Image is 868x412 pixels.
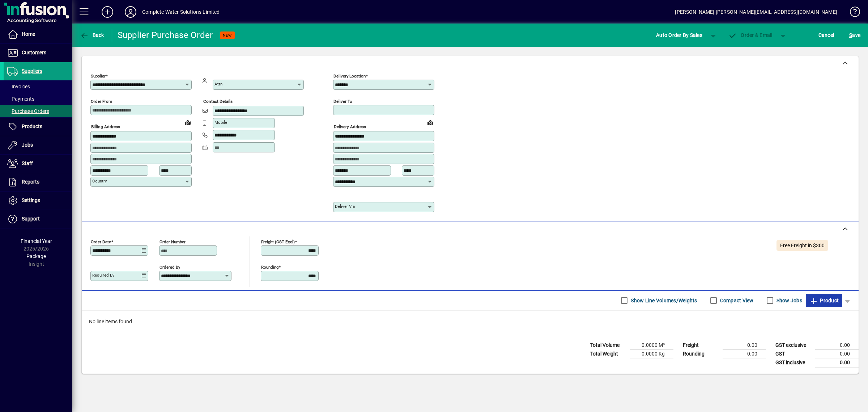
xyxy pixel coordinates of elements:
td: Freight [679,341,723,349]
a: Customers [4,44,72,62]
button: Order & Email [725,29,776,42]
mat-label: Supplier [91,73,106,79]
label: Compact View [719,297,754,304]
td: GST exclusive [772,341,815,349]
span: Package [26,253,46,259]
mat-label: Required by [92,273,114,278]
span: Home [22,31,35,37]
button: Auto Order By Sales [652,29,706,42]
span: Settings [22,197,40,203]
a: Knowledge Base [844,1,859,25]
mat-label: Mobile [214,120,227,125]
mat-label: Order number [159,239,186,244]
td: GST inclusive [772,358,815,367]
td: Total Volume [587,341,630,349]
label: Show Jobs [775,297,802,304]
td: GST [772,349,815,358]
span: Customers [22,50,46,55]
span: Suppliers [22,68,42,74]
td: 0.00 [723,341,766,349]
td: 0.00 [815,358,859,367]
span: Jobs [22,142,33,148]
td: Rounding [679,349,723,358]
td: 0.0000 M³ [630,341,673,349]
a: Purchase Orders [4,105,72,117]
div: Complete Water Solutions Limited [142,6,220,18]
span: Free Freight in $300 [780,243,825,248]
mat-label: Rounding [261,264,278,269]
button: Profile [119,5,142,18]
span: Reports [22,179,39,185]
button: Back [78,29,106,42]
mat-label: Order from [91,99,112,104]
span: Purchase Orders [7,108,49,114]
td: Total Weight [587,349,630,358]
span: Auto Order By Sales [656,29,702,41]
label: Show Line Volumes/Weights [629,297,697,304]
td: 0.00 [723,349,766,358]
a: Settings [4,192,72,210]
mat-label: Freight (GST excl) [261,239,295,244]
span: Financial Year [21,238,52,244]
span: Staff [22,160,33,166]
button: Save [847,29,862,42]
mat-label: Deliver To [333,99,352,104]
td: 0.00 [815,349,859,358]
td: 0.0000 Kg [630,349,673,358]
div: Supplier Purchase Order [118,29,213,41]
span: Order & Email [728,32,773,38]
button: Add [96,5,119,18]
td: 0.00 [815,341,859,349]
mat-label: Order date [91,239,111,244]
a: Invoices [4,80,72,93]
app-page-header-button: Back [72,29,112,42]
div: [PERSON_NAME] [PERSON_NAME][EMAIL_ADDRESS][DOMAIN_NAME] [675,6,837,18]
button: Product [806,294,842,307]
span: Cancel [818,29,834,41]
a: View on map [425,117,436,128]
span: NEW [223,33,232,38]
a: Payments [4,93,72,105]
a: Jobs [4,136,72,154]
mat-label: Delivery Location [333,73,366,79]
button: Cancel [817,29,836,42]
span: Invoices [7,84,30,89]
a: View on map [182,117,193,128]
span: Payments [7,96,34,102]
mat-label: Country [92,178,107,184]
mat-label: Deliver via [335,204,355,209]
mat-label: Attn [214,81,222,87]
span: Support [22,216,40,222]
a: Home [4,25,72,43]
a: Reports [4,173,72,191]
span: Back [80,32,104,38]
span: ave [849,29,860,41]
span: S [849,32,852,38]
span: Product [809,295,839,306]
div: No line items found [82,311,859,333]
a: Products [4,118,72,136]
mat-label: Ordered by [159,264,180,269]
a: Support [4,210,72,228]
span: Products [22,123,42,129]
a: Staff [4,155,72,173]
